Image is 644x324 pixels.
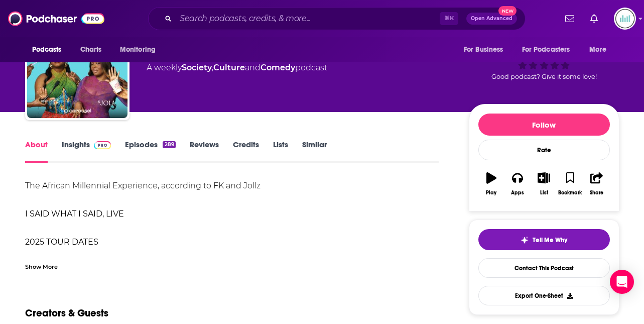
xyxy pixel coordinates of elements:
a: InsightsPodchaser Pro [62,140,111,163]
button: open menu [582,40,619,59]
button: tell me why sparkleTell Me Why [478,229,610,250]
button: open menu [113,40,169,59]
button: Apps [504,166,531,202]
button: open menu [516,40,585,59]
img: tell me why sparkle [521,236,529,244]
button: Share [583,166,609,202]
button: Show profile menu [614,8,636,30]
button: List [531,166,557,202]
span: Logged in as podglomerate [614,8,636,30]
a: Reviews [190,140,219,163]
span: More [589,43,606,57]
img: Podchaser Pro [94,141,111,149]
a: About [25,140,48,163]
span: ⌘ K [440,12,458,25]
a: Culture [213,63,245,72]
a: Show notifications dropdown [586,10,602,27]
a: Charts [74,40,108,59]
div: Open Intercom Messenger [610,270,634,294]
a: Credits [233,140,259,163]
span: Open Advanced [471,16,512,21]
a: Lists [273,140,288,163]
button: Bookmark [557,166,583,202]
button: Export One-Sheet [478,286,610,305]
span: For Podcasters [522,43,570,57]
button: Open AdvancedNew [466,13,517,25]
a: Contact This Podcast [478,258,610,278]
div: 289 [163,141,175,148]
a: Comedy [261,63,295,72]
button: open menu [457,40,516,59]
div: Share [590,190,603,196]
span: For Business [464,43,503,57]
span: Charts [80,43,102,57]
input: Search podcasts, credits, & more... [176,11,440,27]
span: 2025 TOUR DATES [25,237,98,247]
button: Play [478,166,504,202]
span: Monitoring [120,43,156,57]
a: Show notifications dropdown [561,10,578,27]
img: Podchaser - Follow, Share and Rate Podcasts [8,9,104,28]
a: Similar [302,140,327,163]
button: open menu [25,40,75,59]
div: Search podcasts, credits, & more... [148,7,526,30]
div: A weekly podcast [147,62,327,74]
span: , [212,63,213,72]
div: Apps [511,190,524,196]
span: Podcasts [32,43,62,57]
span: and [245,63,261,72]
span: Good podcast? Give it some love! [491,73,597,80]
img: I Said What I Said [27,18,127,118]
div: Play [486,190,496,196]
img: User Profile [614,8,636,30]
a: Society [182,63,212,72]
div: Bookmark [558,190,582,196]
div: Rate [478,140,610,160]
span: I SAID WHAT I SAID, LIVE [25,209,124,219]
span: Tell Me Why [533,236,567,244]
button: Follow [478,114,610,136]
span: New [498,6,517,16]
div: List [540,190,548,196]
a: Episodes289 [125,140,175,163]
h2: Creators & Guests [25,307,108,319]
